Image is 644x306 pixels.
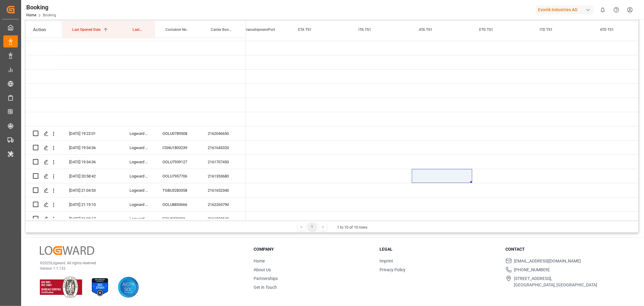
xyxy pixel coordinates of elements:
div: Evonik Industries AG [536,5,594,14]
span: Carrier Booking No. [211,28,233,32]
span: Last Opened Date [72,28,101,32]
div: Press SPACE to select this row. [26,98,246,112]
span: Last Opened By [133,28,143,32]
span: ATD TS1 [600,28,614,32]
div: CSNU1803239 [155,141,200,155]
div: [DATE] 19:22:01 [62,126,122,140]
span: firstTransshipmentPort [238,28,275,32]
span: [PHONE_NUMBER] [514,267,550,273]
div: Press SPACE to select this row. [26,70,246,84]
div: [DATE] 19:34:36 [62,141,122,155]
div: 1 [309,223,316,231]
div: Press SPACE to select this row. [26,55,246,70]
div: Logward System [122,197,155,211]
div: 1 to 10 of 10 rows [337,224,368,230]
a: Get in Touch [254,285,277,290]
div: Press SPACE to select this row. [26,126,246,141]
a: Home [254,259,265,263]
a: Privacy Policy [380,267,405,272]
div: OOLU0789508 [155,126,200,140]
h3: Company [254,246,372,252]
a: Imprint [380,259,393,263]
div: Press SPACE to select this row. [26,197,246,212]
div: Press SPACE to select this row. [26,155,246,169]
div: Press SPACE to select this row. [26,183,246,197]
div: [DATE] 21:19:10 [62,197,122,211]
img: ISO 27001 Certification [89,277,111,298]
a: Partnerships [254,276,278,281]
div: 2161707450 [200,155,246,169]
div: [DATE] 21:25:17 [62,212,122,226]
div: 2161353680 [200,169,246,183]
div: OOLU7957706 [155,169,200,183]
div: OOLU8853666 [155,197,200,211]
div: Logward System [122,141,155,155]
div: Press SPACE to select this row. [26,84,246,98]
div: Logward System [122,155,155,169]
div: Press SPACE to select this row. [26,212,246,226]
div: [DATE] 19:34:36 [62,155,122,169]
div: Logward System [122,126,155,140]
div: Press SPACE to select this row. [26,112,246,126]
span: ETA TS1 [298,28,312,32]
a: Home [26,13,36,17]
img: AICPA SOC [118,277,139,298]
span: [EMAIL_ADDRESS][DOMAIN_NAME] [514,258,581,264]
span: ATA TS1 [419,28,432,32]
div: 2162265790 [200,197,246,211]
p: © 2025 Logward. All rights reserved. [40,260,239,266]
span: Container No. [165,28,187,32]
button: Help Center [610,3,623,17]
div: Logward System [122,183,155,197]
p: Version 1.1.132 [40,266,239,271]
button: show 0 new notifications [596,3,610,17]
div: Logward System [122,169,155,183]
div: Action [33,27,46,32]
div: 2161643320 [200,141,246,155]
div: FCIU5220306 [155,212,200,226]
img: ISO 9001 & ISO 14001 Certification [40,277,82,298]
a: About Us [254,267,271,272]
div: Logward System [122,212,155,226]
div: 2161833540 [200,212,246,226]
span: [STREET_ADDRESS], [GEOGRAPHIC_DATA], [GEOGRAPHIC_DATA] [514,275,598,288]
div: Press SPACE to select this row. [26,141,246,155]
div: TGBU3283358 [155,183,200,197]
span: ITD TS1 [540,28,553,32]
span: ETD TS1 [479,28,493,32]
h3: Contact [506,246,624,252]
div: Press SPACE to select this row. [26,169,246,183]
button: Evonik Industries AG [536,4,596,15]
div: Press SPACE to select this row. [26,41,246,55]
div: Booking [26,3,56,12]
span: ITA TS1 [358,28,371,32]
div: 2162046650 [200,126,246,140]
div: OOLU7939127 [155,155,200,169]
h3: Legal [380,246,498,252]
img: Logward Logo [40,246,94,255]
div: 2161652340 [200,183,246,197]
div: [DATE] 21:04:53 [62,183,122,197]
div: [DATE] 20:58:42 [62,169,122,183]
